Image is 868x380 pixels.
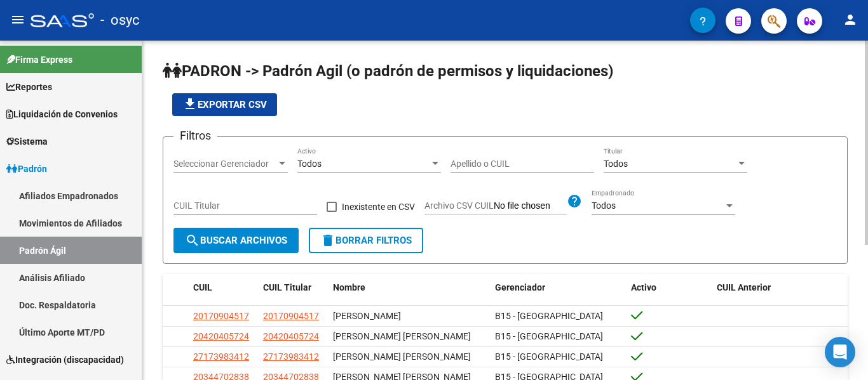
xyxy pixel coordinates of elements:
span: Inexistente en CSV [342,199,415,214]
input: Archivo CSV CUIL [494,200,567,212]
span: Padrón [6,162,47,176]
span: - osyc [100,6,140,34]
span: Reportes [6,80,52,94]
div: Open Intercom Messenger [825,337,855,367]
span: Liquidación de Convenios [6,107,118,121]
mat-icon: help [567,193,582,209]
span: Integración (discapacidad) [6,353,124,367]
span: CUIL [193,282,212,292]
datatable-header-cell: CUIL Anterior [712,274,848,301]
datatable-header-cell: CUIL Titular [258,274,328,301]
span: B15 - [GEOGRAPHIC_DATA] [495,331,603,341]
span: Firma Express [6,53,72,67]
span: Archivo CSV CUIL [424,200,494,211]
h3: Filtros [173,127,217,145]
button: Buscar Archivos [173,228,299,253]
datatable-header-cell: Nombre [328,274,490,301]
span: B15 - [GEOGRAPHIC_DATA] [495,351,603,362]
datatable-header-cell: CUIL [188,274,258,301]
span: PADRON -> Padrón Agil (o padrón de permisos y liquidaciones) [163,62,613,80]
span: Sistema [6,134,48,148]
datatable-header-cell: Gerenciador [490,274,627,301]
span: Todos [592,200,616,211]
span: Borrar Filtros [320,235,412,246]
span: 20420405724 [193,331,249,341]
datatable-header-cell: Activo [626,274,712,301]
span: CUIL Anterior [717,282,771,292]
span: Nombre [333,282,365,292]
mat-icon: person [843,12,858,27]
mat-icon: menu [10,12,25,27]
span: [PERSON_NAME] [PERSON_NAME] [333,351,471,362]
span: CUIL Titular [263,282,311,292]
span: Buscar Archivos [185,235,287,246]
mat-icon: file_download [182,96,198,112]
span: 27173983412 [263,351,319,362]
span: Todos [297,159,322,169]
span: Activo [631,282,656,292]
span: Todos [604,159,628,169]
span: [PERSON_NAME] [333,311,401,321]
span: 20420405724 [263,331,319,341]
mat-icon: delete [320,233,336,248]
span: Exportar CSV [182,99,267,110]
span: B15 - [GEOGRAPHIC_DATA] [495,311,603,321]
span: [PERSON_NAME] [PERSON_NAME] [333,331,471,341]
span: 20170904517 [193,311,249,321]
span: Gerenciador [495,282,545,292]
span: 27173983412 [193,351,249,362]
span: Seleccionar Gerenciador [173,159,276,169]
button: Exportar CSV [172,93,277,116]
span: 20170904517 [263,311,319,321]
button: Borrar Filtros [309,228,423,253]
mat-icon: search [185,233,200,248]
